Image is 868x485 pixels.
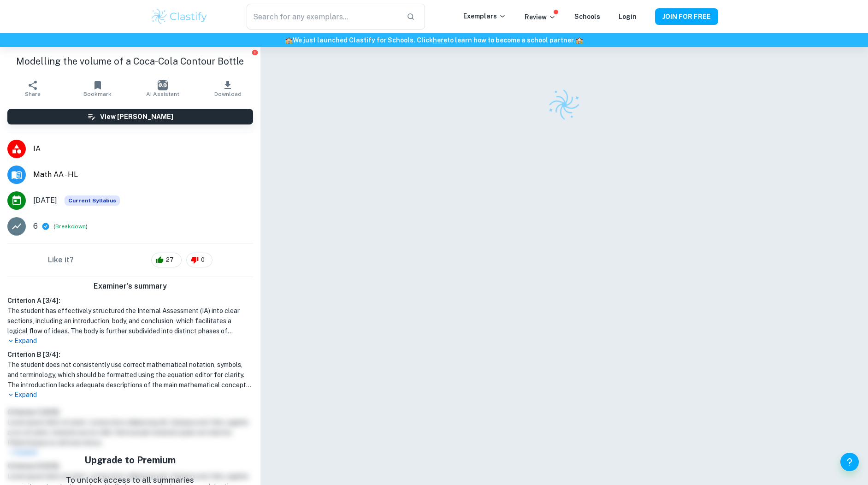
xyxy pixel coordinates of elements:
[130,76,195,101] button: AI Assistant
[4,281,257,292] h6: Examiner's summary
[196,255,210,265] span: 0
[214,91,242,97] span: Download
[7,349,253,360] h6: Criterion B [ 3 / 4 ]:
[575,36,583,44] span: 🏫
[48,254,74,266] h6: Like it?
[33,221,38,232] p: 6
[195,76,260,101] button: Download
[7,306,253,336] h1: The student has effectively structured the Internal Assessment (IA) into clear sections, includin...
[150,7,209,26] img: Clastify logo
[7,390,253,400] p: Expand
[7,109,253,124] button: View [PERSON_NAME]
[161,255,179,265] span: 27
[65,195,120,206] div: This exemplar is based on the current syllabus. Feel free to refer to it for inspiration/ideas wh...
[544,85,584,124] img: Clastify logo
[65,76,130,101] button: Bookmark
[2,35,866,45] h6: We just launched Clastify for Schools. Click to learn how to become a school partner.
[655,8,718,25] button: JOIN FOR FREE
[574,13,600,20] a: Schools
[100,112,173,122] h6: View [PERSON_NAME]
[840,453,859,471] button: Help and Feedback
[33,169,253,180] span: Math AA - HL
[186,253,213,267] div: 0
[252,49,259,56] button: Report issue
[463,11,506,21] p: Exemplars
[151,253,182,267] div: 27
[247,4,399,30] input: Search for any exemplars...
[146,91,179,97] span: AI Assistant
[619,13,637,20] a: Login
[158,80,168,90] img: AI Assistant
[7,336,253,346] p: Expand
[285,36,293,44] span: 🏫
[33,143,253,154] span: IA
[525,12,556,22] p: Review
[7,54,253,68] h1: Modelling the volume of a Coca-Cola Contour Bottle
[83,91,112,97] span: Bookmark
[25,91,41,97] span: Share
[53,222,88,231] span: ( )
[66,453,194,467] h5: Upgrade to Premium
[55,222,86,231] button: Breakdown
[433,36,447,44] a: here
[33,195,57,206] span: [DATE]
[7,296,253,306] h6: Criterion A [ 3 / 4 ]:
[7,360,253,390] h1: The student does not consistently use correct mathematical notation, symbols, and terminology, wh...
[65,195,120,206] span: Current Syllabus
